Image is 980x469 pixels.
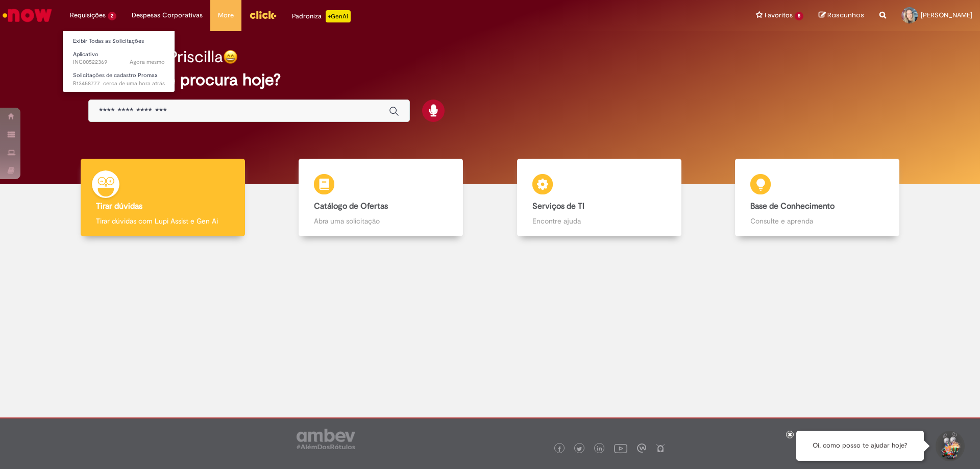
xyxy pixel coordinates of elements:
[130,58,165,66] time: 28/08/2025 16:27:20
[577,447,582,452] img: logo_footer_twitter.png
[88,71,892,89] h2: O que você procura hoje?
[490,159,708,237] a: Serviços de TI Encontre ajuda
[314,201,388,211] b: Catálogo de Ofertas
[96,201,142,211] b: Tirar dúvidas
[708,159,927,237] a: Base de Conhecimento Consulte e aprenda
[108,12,116,20] span: 2
[130,58,165,66] span: Agora mesmo
[637,443,646,453] img: logo_footer_workplace.png
[532,201,584,211] b: Serviços de TI
[921,11,972,19] span: [PERSON_NAME]
[532,216,666,226] p: Encontre ajuda
[73,51,99,58] span: Aplicativo
[765,10,793,20] span: Favoritos
[656,443,665,453] img: logo_footer_naosei.png
[218,10,234,20] span: More
[223,50,238,64] img: happy-face.png
[597,446,602,452] img: logo_footer_linkedin.png
[827,10,864,20] span: Rascunhos
[73,71,158,79] span: Solicitações de cadastro Promax
[132,10,203,20] span: Despesas Corporativas
[292,10,351,22] div: Padroniza
[314,216,448,226] p: Abra uma solicitação
[819,11,864,20] a: Rascunhos
[557,447,562,452] img: logo_footer_facebook.png
[796,431,924,461] div: Oi, como posso te ajudar hoje?
[795,12,803,20] span: 5
[326,10,351,22] p: +GenAi
[614,441,627,455] img: logo_footer_youtube.png
[1,5,54,26] img: ServiceNow
[63,70,175,89] a: Aberto R13458777 : Solicitações de cadastro Promax
[934,431,965,461] button: Iniciar Conversa de Suporte
[103,80,165,87] span: cerca de uma hora atrás
[750,216,884,226] p: Consulte e aprenda
[750,201,835,211] b: Base de Conhecimento
[63,49,175,68] a: Aberto INC00522369 : Aplicativo
[54,159,272,237] a: Tirar dúvidas Tirar dúvidas com Lupi Assist e Gen Ai
[96,216,230,226] p: Tirar dúvidas com Lupi Assist e Gen Ai
[62,31,175,92] ul: Requisições
[249,7,277,22] img: click_logo_yellow_360x200.png
[70,10,106,20] span: Requisições
[297,429,355,449] img: logo_footer_ambev_rotulo_gray.png
[272,159,491,237] a: Catálogo de Ofertas Abra uma solicitação
[73,58,165,66] span: INC00522369
[63,36,175,47] a: Exibir Todas as Solicitações
[73,80,165,88] span: R13458777
[103,80,165,87] time: 28/08/2025 15:40:33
